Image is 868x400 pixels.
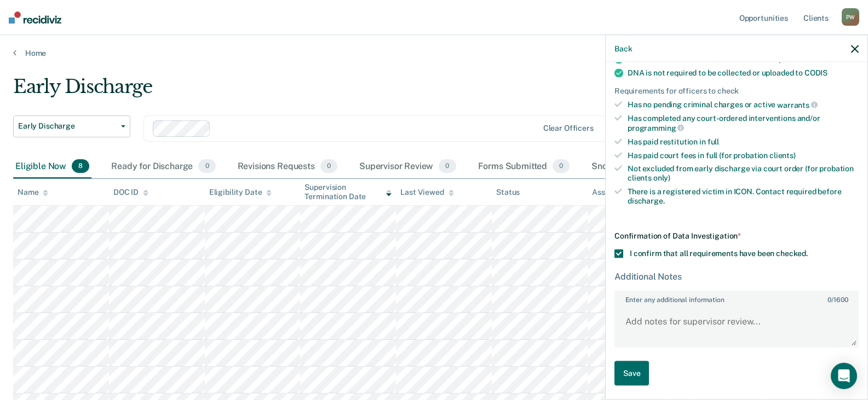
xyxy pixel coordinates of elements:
div: Has paid court fees in full (for probation [628,150,859,160]
span: / 1600 [827,296,848,304]
div: Forms Submitted [476,155,572,179]
div: Last Viewed [400,188,453,197]
span: only) [653,173,670,182]
div: Status [496,188,520,197]
div: P W [842,8,859,26]
div: Requirements for officers to check [614,86,859,95]
div: Not excluded from early discharge via court order (for probation clients [628,164,859,183]
div: Ready for Discharge [109,155,217,179]
button: Save [614,361,649,386]
div: DNA is not required to be collected or uploaded to [628,68,859,77]
img: Recidiviz [9,11,61,24]
a: Home [13,48,855,58]
span: 0 [198,159,215,173]
div: There is a registered victim in ICON. Contact required before [628,187,859,205]
div: Supervision Termination Date [304,183,392,201]
div: Revisions Requests [235,155,340,179]
span: 0 [439,159,456,173]
div: Supervisor Review [357,155,458,179]
button: Back [614,44,632,53]
span: I confirm that all requirements have been checked. [630,249,808,258]
span: clients) [769,150,796,159]
span: CODIS [804,68,827,77]
div: Clear officers [543,124,594,133]
div: Eligibility Date [209,188,272,197]
div: Name [18,188,48,197]
span: Early Discharge [18,121,117,131]
div: Open Intercom Messenger [831,363,857,389]
span: 0 [827,296,831,304]
span: warrants [777,100,818,109]
div: Has paid restitution in [628,137,859,146]
div: Confirmation of Data Investigation [614,231,859,241]
div: Early Discharge [13,76,664,107]
div: Snoozed [589,155,656,179]
div: Eligible Now [13,155,91,179]
span: 0 [553,159,570,173]
span: full [708,137,719,146]
label: Enter any additional information [616,292,858,304]
span: 0 [320,159,337,173]
span: 8 [72,159,89,173]
span: programming [628,123,684,132]
div: Additional Notes [614,271,859,282]
div: Assigned to [592,188,643,197]
div: Has no pending criminal charges or active [628,100,859,109]
span: discharge. [628,196,665,205]
div: DOC ID [113,188,148,197]
div: Has completed any court-ordered interventions and/or [628,114,859,132]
